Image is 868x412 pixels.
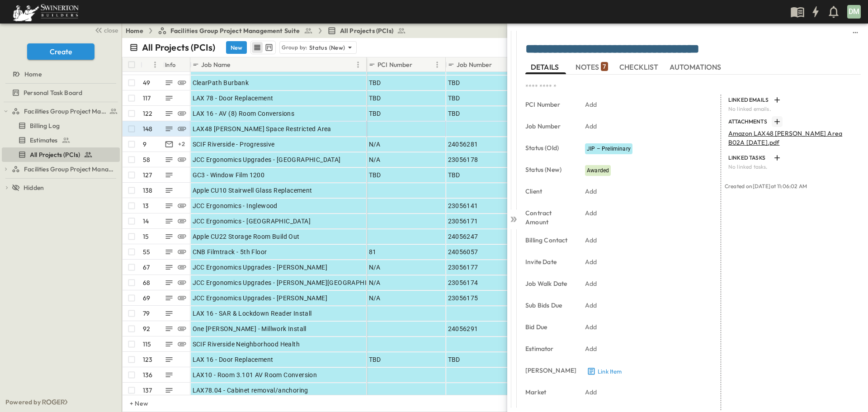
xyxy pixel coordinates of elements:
p: Add [585,301,597,310]
span: N/A [369,294,381,303]
span: N/A [369,278,381,287]
p: 14 [143,217,149,226]
button: New [226,41,247,54]
span: Personal Task Board [24,88,82,97]
span: SCIF Riverside - Progressive [193,140,275,149]
p: 148 [143,124,153,133]
p: PCI Number [525,100,572,109]
button: Menu [150,59,160,70]
p: Amazon LAX48 [PERSON_NAME] Area B02A [DATE].pdf [728,129,843,147]
div: Info [165,52,176,77]
button: Link Item [585,365,624,378]
p: Add [585,388,597,397]
span: 24056291 [448,324,478,333]
p: Job Number [525,122,572,131]
span: GC3 - Window Film 1200 [193,170,265,180]
div: table view [250,41,276,54]
span: TBD [448,109,460,118]
span: All Projects (PCIs) [30,150,80,159]
span: Home [24,70,42,79]
p: PCI Number [377,60,412,69]
span: 23056174 [448,278,478,287]
p: Add [585,279,597,288]
p: Link Item [598,367,622,376]
span: LAX10 - Room 3.101 AV Room Conversion [193,370,317,379]
a: Home [126,26,143,35]
p: No linked tasks. [728,163,855,170]
p: Status (New) [525,165,572,174]
span: TBD [448,94,460,103]
p: Add [585,236,597,245]
span: Facilities Group Project Management Suite (Copy) [24,165,116,174]
span: LAX48 [PERSON_NAME] Space Restricted Area [193,124,331,133]
span: TBD [369,355,381,364]
p: + New [130,399,135,408]
p: ATTACHMENTS [728,118,770,125]
span: Estimates [30,136,58,145]
span: JCC Ergonomics Upgrades - [PERSON_NAME] [193,263,328,272]
span: N/A [369,263,381,272]
span: LAX78.04 - Cabinet removal/anchoring [193,386,308,395]
div: test [2,104,120,118]
p: 136 [143,370,153,379]
p: 92 [143,324,150,333]
span: N/A [369,155,381,164]
p: [PERSON_NAME] [525,366,572,375]
button: sidedrawer-menu [850,27,861,38]
p: Job Name [201,60,230,69]
p: Status (Old) [525,143,572,152]
span: LAX 16 - Door Replacement [193,355,274,364]
div: test [2,162,120,176]
span: JCC Ergonomics - [GEOGRAPHIC_DATA] [193,217,311,226]
p: 79 [143,309,150,318]
span: close [104,26,118,35]
span: TBD [448,170,460,180]
button: Sort [232,60,242,70]
p: Status (New) [309,43,345,52]
p: 67 [143,263,150,272]
span: JCC Ergonomics Upgrades - [PERSON_NAME] [193,294,328,303]
span: Facilities Group Project Management Suite [24,107,107,116]
p: 122 [143,109,153,118]
span: TBD [448,355,460,364]
p: Client [525,187,572,196]
span: 24056057 [448,247,478,256]
span: Billing Log [30,121,60,130]
span: N/A [369,140,381,149]
span: NOTES [576,63,608,71]
span: SCIF Riverside Neighborhood Health [193,340,300,349]
div: test [2,85,120,100]
span: Facilities Group Project Management Suite [170,26,300,35]
p: No linked emails. [728,105,855,113]
span: LAX 16 - AV (8) Room Conversions [193,109,295,118]
div: # [141,57,163,72]
span: 23056171 [448,217,478,226]
p: Bid Due [525,322,572,331]
p: 68 [143,278,150,287]
div: test [2,147,120,162]
p: Add [585,322,597,331]
span: JIP – Preliminary [587,146,631,152]
p: Add [585,257,597,266]
nav: breadcrumbs [126,26,411,35]
p: Add [585,208,597,218]
p: All Projects (PCIs) [142,41,215,54]
button: Sort [414,60,424,70]
p: LINKED EMAILS [728,96,770,104]
p: Market [525,388,572,397]
p: Add [585,344,597,353]
button: Sort [144,60,154,70]
span: TBD [369,94,381,103]
button: row view [252,42,263,53]
span: JCC Ergonomics Upgrades - [PERSON_NAME][GEOGRAPHIC_DATA] [193,278,392,287]
span: CNB Filmtrack - 5th Floor [193,247,267,256]
p: 49 [143,78,150,87]
p: Contract Amount [525,208,572,227]
span: LAX 78 - Door Replacement [193,94,274,103]
p: Job Number [457,60,492,69]
p: Invite Date [525,257,572,266]
p: 69 [143,294,150,303]
p: 13 [143,201,149,210]
p: 117 [143,94,151,103]
p: Add [585,187,597,196]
